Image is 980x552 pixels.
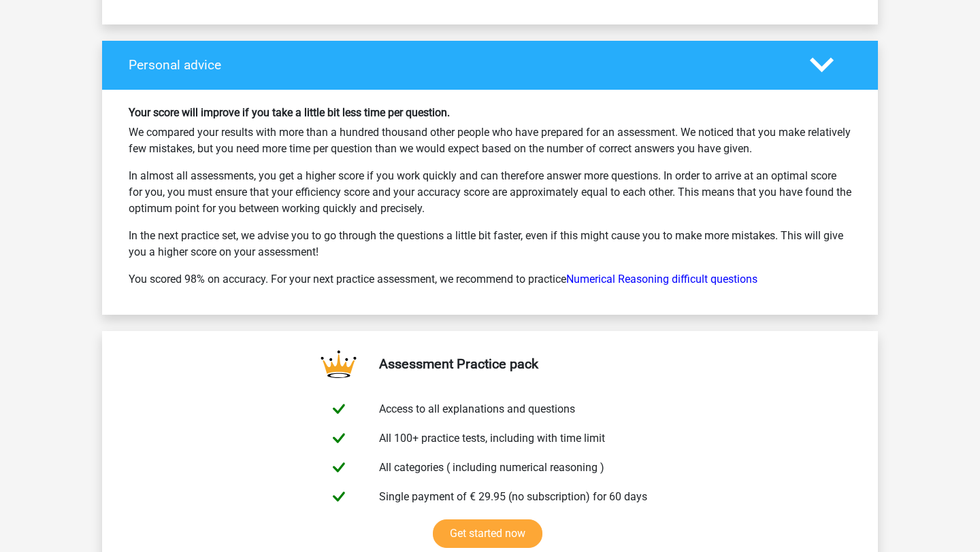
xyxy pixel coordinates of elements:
h4: Personal advice [129,57,789,73]
p: We compared your results with more than a hundred thousand other people who have prepared for an ... [129,124,851,157]
a: Numerical Reasoning difficult questions [566,273,757,286]
p: In the next practice set, we advise you to go through the questions a little bit faster, even if ... [129,228,851,260]
p: In almost all assessments, you get a higher score if you work quickly and can therefore answer mo... [129,168,851,217]
p: You scored 98% on accuracy. For your next practice assessment, we recommend to practice [129,271,851,288]
a: Get started now [433,519,542,548]
h6: Your score will improve if you take a little bit less time per question. [129,106,851,119]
